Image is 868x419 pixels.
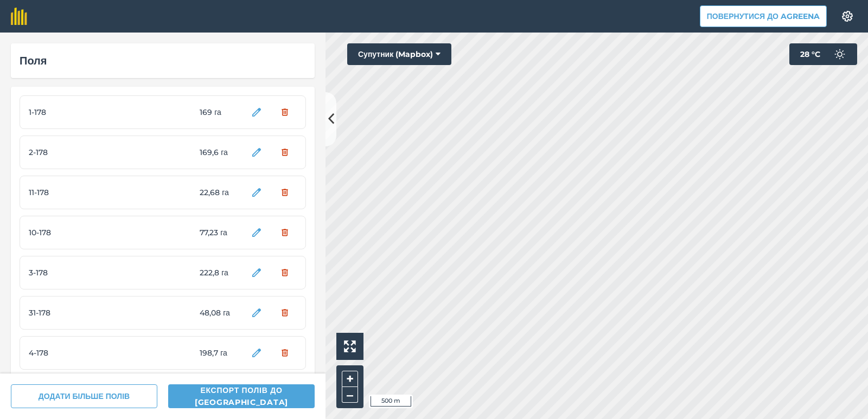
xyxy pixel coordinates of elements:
[29,268,48,278] font: 3-178
[200,308,221,318] font: 48,08
[200,348,218,358] font: 198,7
[358,49,433,59] font: Супутник (Mapbox)
[29,188,49,197] font: 11-178
[700,5,827,27] button: Повернутися до Agreena
[223,308,230,318] font: га
[168,384,315,408] button: Експорт полів до [GEOGRAPHIC_DATA]
[800,49,809,59] font: 28
[347,43,451,65] button: Супутник (Mapbox)
[29,228,51,237] font: 10-178
[815,49,820,59] font: C
[789,43,857,65] button: 28 °C
[29,147,48,157] font: 2-178
[11,8,27,25] img: Логотип fieldmargin
[220,348,227,358] font: га
[222,188,229,197] font: га
[342,371,358,387] button: +
[29,308,50,318] font: 31-178
[200,268,219,278] font: 222,8
[29,348,48,358] font: 4-178
[841,11,854,22] img: Значок шестерні
[707,11,820,21] font: Повернутися до Agreena
[200,107,212,117] font: 169
[39,391,130,401] font: ДОДАТИ БІЛЬШЕ ПОЛІВ
[829,43,851,65] img: svg+xml;base64,PD94bWwgdmVyc2lvbj0iMS4wIiBlbmNvZGluZz0idXRmLTgiPz4KPCEtLSBHZW5lcmF0b3I6IEFkb2JlIE...
[20,54,47,67] font: Поля
[220,228,227,237] font: га
[200,188,220,197] font: 22,68
[221,147,228,157] font: га
[200,147,219,157] font: 169,6
[214,107,221,117] font: га
[221,268,228,278] font: га
[342,387,358,403] button: –
[812,49,815,59] font: °
[195,385,288,407] font: Експорт полів до [GEOGRAPHIC_DATA]
[11,384,157,408] button: ДОДАТИ БІЛЬШЕ ПОЛІВ
[200,228,218,237] font: 77,23
[29,107,46,117] font: 1-178
[344,340,356,352] img: Чотири стрілки, одна спрямована вгору ліворуч, одна вгору праворуч, одна внизу праворуч і остання...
